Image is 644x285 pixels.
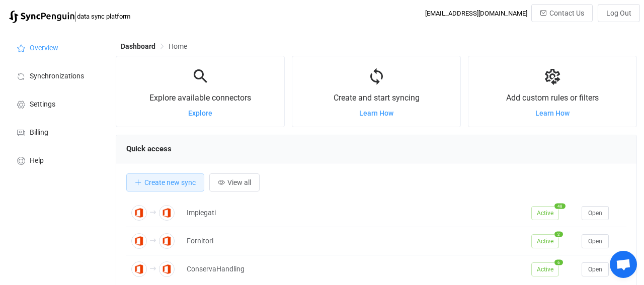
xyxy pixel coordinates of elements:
a: Learn How [359,109,393,117]
div: ConservaHandling [182,263,526,275]
button: Open [582,206,609,220]
span: Help [30,157,44,165]
span: Active [531,234,559,248]
img: Office 365 Contacts [159,233,175,249]
img: Office 365 Contacts [131,205,147,221]
a: Settings [5,89,106,118]
a: Open [582,209,609,217]
span: Log Out [606,9,631,17]
span: | [74,9,77,23]
div: Fornitori [182,235,526,247]
span: Open [588,266,602,273]
div: Breadcrumb [121,43,187,50]
span: Create and start syncing [334,93,420,103]
img: syncpenguin.svg [9,11,74,23]
span: Contact Us [549,9,584,17]
button: Open [582,234,609,248]
a: |data sync platform [9,9,130,23]
span: Open [588,210,602,217]
img: Office 365 Contacts [159,261,175,277]
span: Home [169,42,187,50]
a: Open [582,265,609,273]
span: 2 [554,231,563,237]
img: Office 365 Contacts [131,233,147,249]
a: Explore [188,109,212,117]
span: Overview [30,44,58,52]
div: [EMAIL_ADDRESS][DOMAIN_NAME] [425,10,527,17]
a: Billing [5,118,106,146]
span: Active [531,206,559,220]
span: Synchronizations [30,72,84,80]
span: Create new sync [144,178,196,186]
span: Billing [30,129,48,137]
a: Help [5,146,106,174]
a: Open [582,237,609,245]
span: 48 [554,203,566,209]
span: Settings [30,101,55,109]
img: Office 365 Contacts [159,205,175,221]
span: Dashboard [121,42,155,50]
span: Open [588,238,602,245]
button: Open [582,262,609,276]
div: Open chat [610,251,637,278]
span: Quick access [126,144,172,153]
button: View all [209,173,260,192]
button: Log Out [598,4,640,22]
span: data sync platform [77,13,130,20]
div: Impiegati [182,207,526,219]
a: Overview [5,33,106,61]
span: View all [227,178,251,186]
span: 6 [554,259,563,265]
img: Office 365 Contacts [131,261,147,277]
span: Add custom rules or filters [506,93,599,103]
button: Create new sync [126,173,204,192]
a: Learn How [535,109,570,117]
a: Synchronizations [5,61,106,89]
button: Contact Us [531,4,593,22]
span: Active [531,262,559,276]
span: Explore available connectors [149,93,251,103]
